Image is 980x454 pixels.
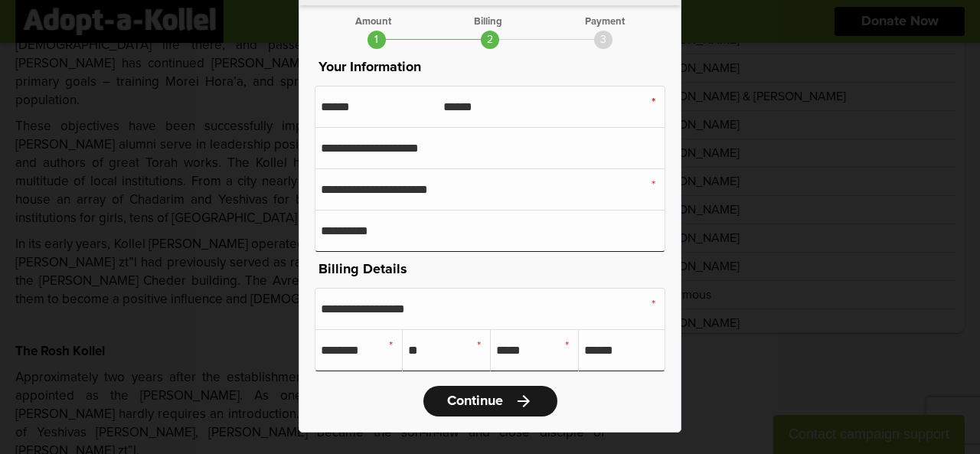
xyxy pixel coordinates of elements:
[481,31,499,49] div: 2
[474,17,502,27] div: Billing
[594,31,612,49] div: 3
[514,392,533,410] i: arrow_forward
[367,31,386,49] div: 1
[315,57,665,78] p: Your Information
[315,259,665,280] p: Billing Details
[423,386,557,416] a: Continuearrow_forward
[585,17,625,27] div: Payment
[447,394,503,408] span: Continue
[355,17,391,27] div: Amount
